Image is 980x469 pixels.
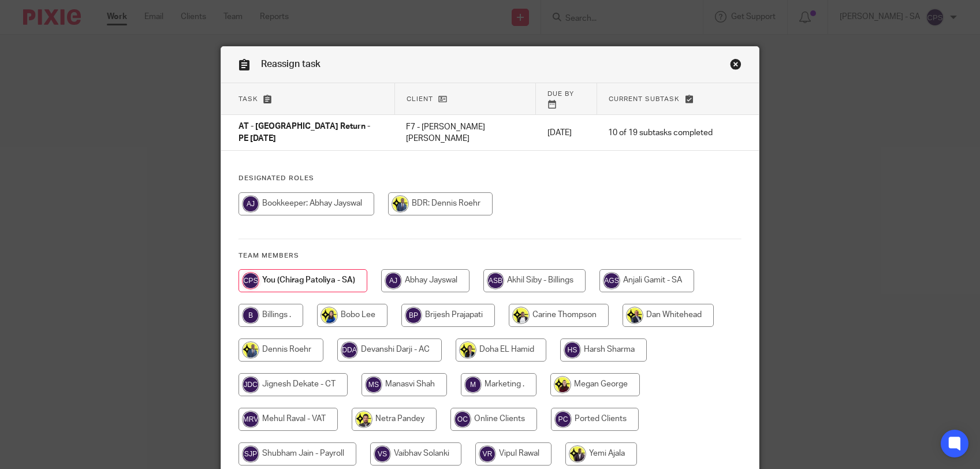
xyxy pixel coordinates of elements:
span: Due by [547,91,574,97]
p: [DATE] [547,127,585,139]
span: Client [407,96,433,102]
a: Close this dialog window [730,58,741,74]
span: AT - [GEOGRAPHIC_DATA] Return - PE [DATE] [239,123,370,143]
span: Reassign task [261,59,321,69]
span: Current subtask [609,96,680,102]
span: Task [239,96,258,102]
h4: Designated Roles [239,174,741,183]
p: F7 - [PERSON_NAME] [PERSON_NAME] [406,121,524,145]
h4: Team members [239,251,741,260]
td: 10 of 19 subtasks completed [597,115,724,151]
